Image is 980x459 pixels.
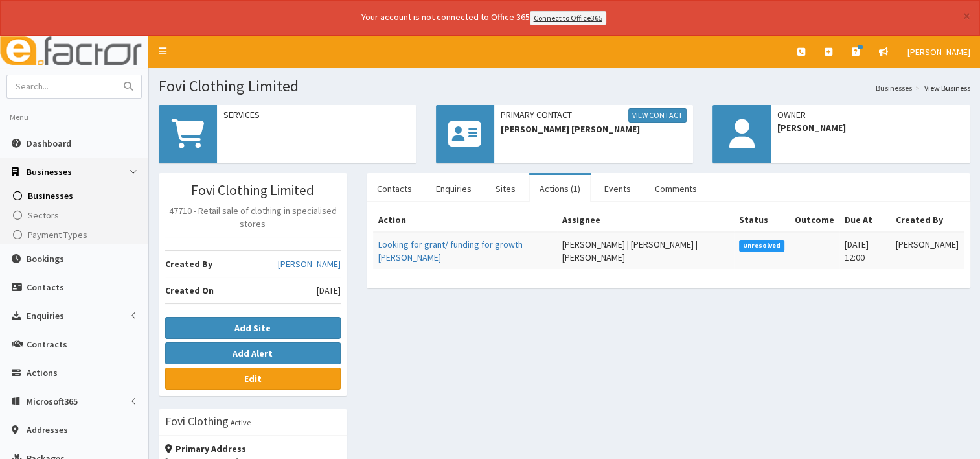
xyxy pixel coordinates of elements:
[912,82,970,93] li: View Business
[165,443,246,454] strong: Primary Address
[27,395,78,407] span: Microsoft365
[644,175,707,202] a: Comments
[159,78,970,95] h1: Fovi Clothing Limited
[27,338,67,350] span: Contracts
[28,209,59,221] span: Sectors
[27,137,71,149] span: Dashboard
[28,229,87,241] span: Payment Types
[557,232,734,269] td: [PERSON_NAME] | [PERSON_NAME] | [PERSON_NAME]
[165,368,341,390] a: Edit
[165,342,341,364] button: Add Alert
[165,183,341,198] h3: Fovi Clothing Limited
[234,322,271,334] b: Add Site
[628,108,687,123] a: View Contact
[3,186,148,206] a: Businesses
[501,123,687,135] span: [PERSON_NAME] [PERSON_NAME]
[367,175,422,202] a: Contacts
[378,239,523,263] a: Looking for grant/ funding for growth [PERSON_NAME]
[557,208,734,232] th: Assignee
[105,10,863,25] div: Your account is not connected to Office 365
[594,175,641,202] a: Events
[501,108,687,123] span: Primary Contact
[27,310,64,322] span: Enquiries
[839,208,891,232] th: Due At
[165,258,212,270] b: Created By
[734,208,790,232] th: Status
[529,175,591,202] a: Actions (1)
[165,416,229,427] h3: Fovi Clothing
[27,253,64,265] span: Bookings
[777,108,964,121] span: Owner
[898,36,980,68] a: [PERSON_NAME]
[165,204,341,230] p: 47710 - Retail sale of clothing in specialised stores
[244,373,262,384] b: Edit
[27,166,72,178] span: Businesses
[27,281,64,293] span: Contacts
[317,284,341,297] span: [DATE]
[907,46,970,58] span: [PERSON_NAME]
[3,206,148,225] a: Sectors
[223,108,410,121] span: Services
[27,424,68,436] span: Addresses
[530,11,606,25] a: Connect to Office365
[839,232,891,269] td: [DATE] 12:00
[777,121,964,134] span: [PERSON_NAME]
[373,208,557,232] th: Action
[739,240,785,252] span: Unresolved
[790,208,839,232] th: Outcome
[963,9,970,23] button: ×
[7,75,116,98] input: Search...
[876,82,912,93] a: Businesses
[3,225,148,244] a: Payment Types
[426,175,482,202] a: Enquiries
[485,175,526,202] a: Sites
[233,347,273,359] b: Add Alert
[165,285,214,296] b: Created On
[891,232,964,269] td: [PERSON_NAME]
[278,257,341,270] a: [PERSON_NAME]
[27,367,58,379] span: Actions
[891,208,964,232] th: Created By
[28,190,73,202] span: Businesses
[231,418,251,427] small: Active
